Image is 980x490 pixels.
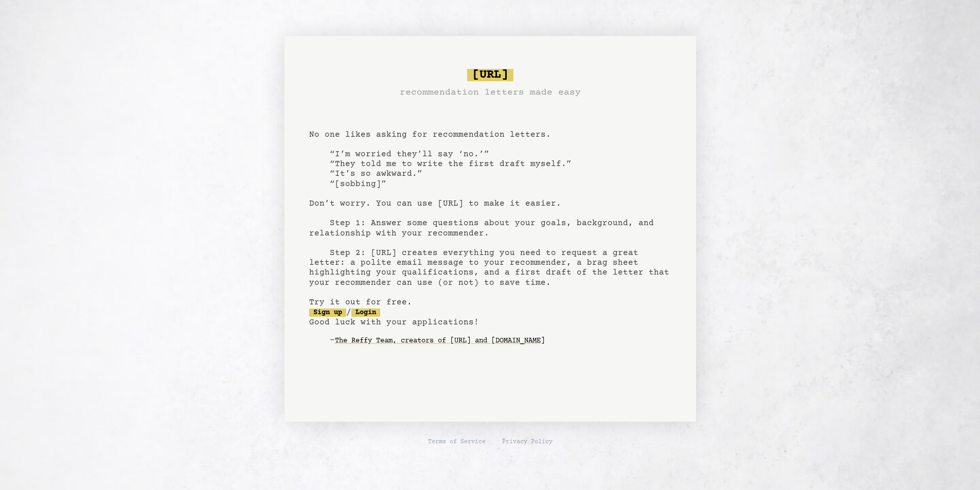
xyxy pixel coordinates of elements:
a: Login [351,308,380,317]
a: Sign up [309,308,346,317]
span: [URL] [467,69,513,81]
a: Privacy Policy [502,438,553,446]
div: - [330,336,671,346]
a: Terms of Service [428,438,486,446]
a: The Reffy Team, creators of [URL] and [DOMAIN_NAME] [335,333,545,349]
pre: No one likes asking for recommendation letters. “I’m worried they’ll say ‘no.’” “They told me to ... [309,65,671,366]
h3: recommendation letters made easy [400,85,581,100]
